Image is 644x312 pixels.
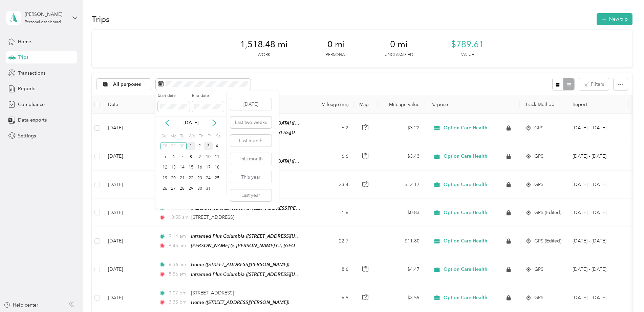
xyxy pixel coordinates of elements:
td: 6.9 [309,284,354,312]
button: Last two weeks [230,116,272,128]
span: Data exports [18,116,47,124]
th: Track Method [520,95,567,114]
div: We [188,131,195,141]
span: 0 mi [327,39,345,50]
p: [DATE] [177,119,205,126]
span: 3:07 pm [169,289,188,297]
div: 17 [204,163,213,172]
td: $12.17 [378,171,425,199]
th: Mileage (mi) [309,95,354,114]
label: Start date [158,93,190,99]
td: $3.43 [378,142,425,171]
span: [STREET_ADDRESS] [191,214,234,220]
td: 22.7 [309,227,354,255]
button: Last year [230,189,272,201]
span: Option Care Health [444,266,487,272]
th: Mileage value [378,95,425,114]
div: 21 [178,174,187,182]
td: 23.4 [309,171,354,199]
span: GPS [534,294,543,302]
td: Sep 1 - 30, 2025 [567,255,629,284]
div: 11 [213,153,221,161]
div: 29 [169,142,178,151]
td: Sep 1 - 30, 2025 [567,142,629,171]
td: [DATE] [103,255,153,284]
span: [STREET_ADDRESS] [191,290,234,296]
td: [DATE] [103,284,153,312]
span: Trips [18,54,28,61]
td: [DATE] [103,142,153,171]
td: Sep 1 - 30, 2025 [567,199,629,227]
td: [DATE] [103,171,153,199]
span: GPS [534,124,543,132]
span: Home ([STREET_ADDRESS][PERSON_NAME]) [191,300,289,305]
button: This year [230,171,272,183]
div: Fr [206,131,213,141]
div: Sa [215,131,221,141]
div: Help center [4,302,38,309]
div: 28 [178,185,187,193]
div: 1 [213,185,221,193]
td: $11.80 [378,227,425,255]
div: 10 [204,153,213,161]
span: Settings [18,132,36,139]
span: GPS (Edited) [534,237,561,245]
span: Option Care Health [444,182,487,188]
div: 1 [187,142,195,151]
button: New trip [597,13,632,25]
td: $3.59 [378,284,425,312]
span: Option Care Health [444,125,487,131]
div: 3 [204,142,213,151]
div: 26 [160,185,169,193]
div: Su [160,131,167,141]
div: 8 [187,153,195,161]
td: 1.6 [309,199,354,227]
span: All purposes [113,82,141,87]
div: 16 [195,163,204,172]
span: Transactions [18,70,45,77]
div: 30 [178,142,187,151]
span: 9:14 am [169,233,188,240]
td: Sep 1 - 30, 2025 [567,227,629,255]
p: Work [258,52,270,58]
div: 29 [187,185,195,193]
div: 24 [204,174,213,182]
span: Option Care Health [444,295,487,301]
div: 15 [187,163,195,172]
th: Purpose [425,95,520,114]
div: 18 [213,163,221,172]
p: Unclassified [385,52,413,58]
th: Date [103,95,153,114]
span: GPS [534,266,543,273]
span: 3:35 pm [169,298,188,306]
div: 13 [169,163,178,172]
span: Home [18,38,31,45]
td: [DATE] [103,227,153,255]
div: 22 [187,174,195,182]
div: 25 [213,174,221,182]
span: Intramed Plus Columbia ([STREET_ADDRESS][US_STATE] [GEOGRAPHIC_DATA], [GEOGRAPHIC_DATA], [GEOGRAP... [191,233,464,239]
div: 14 [178,163,187,172]
div: 4 [213,142,221,151]
div: 2 [195,142,204,151]
span: Option Care Health [444,238,487,244]
th: Locations [153,95,309,114]
div: Tu [179,131,185,141]
span: 8:36 am [169,261,188,268]
div: 31 [204,185,213,193]
td: $3.22 [378,114,425,142]
div: 28 [160,142,169,151]
td: 8.6 [309,255,354,284]
label: End date [192,93,224,99]
div: Personal dashboard [25,20,61,24]
span: Option Care Health [444,153,487,159]
span: GPS [534,181,543,188]
span: $789.61 [451,39,484,50]
span: 1,518.48 mi [240,39,288,50]
span: 0 mi [390,39,408,50]
td: 6.2 [309,114,354,142]
span: Home ([STREET_ADDRESS][PERSON_NAME]) [191,262,289,267]
span: 10:55 am [169,214,189,221]
div: 27 [169,185,178,193]
div: Th [197,131,204,141]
